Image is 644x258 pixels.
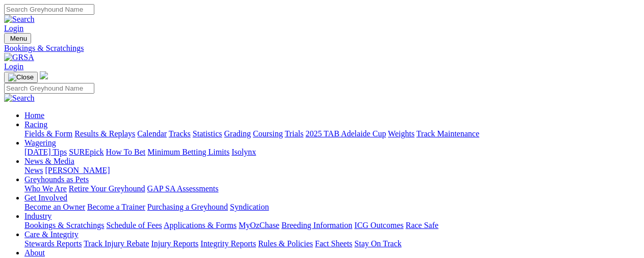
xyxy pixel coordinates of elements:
a: Rules & Policies [258,239,313,248]
input: Search [4,4,94,15]
a: Home [24,111,44,120]
a: ICG Outcomes [354,221,403,230]
a: Become an Owner [24,203,85,211]
a: Who We Are [24,184,67,193]
a: Integrity Reports [200,239,256,248]
div: Racing [24,129,640,138]
a: About [24,248,45,257]
a: Race Safe [405,221,438,230]
a: Stay On Track [354,239,401,248]
img: Search [4,94,35,103]
a: Login [4,24,23,33]
a: Greyhounds as Pets [24,175,89,184]
a: [DATE] Tips [24,148,67,156]
a: Wagering [24,138,56,147]
a: Calendar [137,129,167,138]
a: Care & Integrity [24,230,79,239]
a: Racing [24,120,47,129]
div: Care & Integrity [24,239,640,248]
a: Login [4,62,23,71]
a: Weights [388,129,415,138]
a: Schedule of Fees [106,221,162,230]
a: Stewards Reports [24,239,82,248]
div: Greyhounds as Pets [24,184,640,193]
div: Get Involved [24,203,640,212]
a: Isolynx [231,148,256,156]
a: Bookings & Scratchings [24,221,104,230]
a: How To Bet [106,148,146,156]
a: Purchasing a Greyhound [147,203,228,211]
a: Industry [24,212,51,220]
img: GRSA [4,53,34,62]
a: Breeding Information [281,221,352,230]
a: Statistics [193,129,222,138]
a: Syndication [230,203,269,211]
a: Retire Your Greyhound [69,184,145,193]
a: Fields & Form [24,129,72,138]
a: Grading [224,129,251,138]
a: [PERSON_NAME] [45,166,110,175]
a: SUREpick [69,148,104,156]
img: Search [4,15,35,24]
a: Applications & Forms [164,221,237,230]
div: News & Media [24,166,640,175]
a: GAP SA Assessments [147,184,219,193]
div: Wagering [24,148,640,157]
span: Menu [10,35,27,42]
a: News [24,166,43,175]
a: Coursing [253,129,283,138]
input: Search [4,83,94,94]
a: Injury Reports [151,239,198,248]
button: Toggle navigation [4,72,38,83]
a: Bookings & Scratchings [4,44,640,53]
a: Results & Replays [74,129,135,138]
a: Become a Trainer [87,203,145,211]
a: Tracks [169,129,191,138]
a: Trials [285,129,303,138]
img: logo-grsa-white.png [40,71,48,79]
a: Fact Sheets [315,239,352,248]
div: Industry [24,221,640,230]
a: Get Involved [24,193,67,202]
a: 2025 TAB Adelaide Cup [305,129,386,138]
button: Toggle navigation [4,33,31,44]
a: MyOzChase [239,221,279,230]
img: Close [8,73,34,81]
a: Track Maintenance [417,129,479,138]
a: Track Injury Rebate [84,239,149,248]
a: Minimum Betting Limits [147,148,229,156]
a: News & Media [24,157,74,165]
